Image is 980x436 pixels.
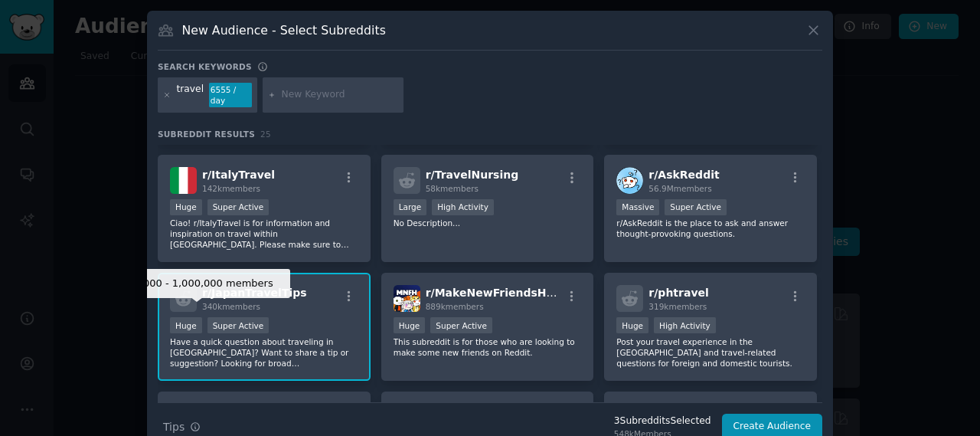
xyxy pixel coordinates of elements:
[426,169,519,181] span: r/ TravelNursing
[202,302,260,311] span: 340k members
[394,285,420,312] img: MakeNewFriendsHere
[394,336,582,358] p: This subreddit is for those who are looking to make some new friends on Reddit.
[616,199,659,215] div: Massive
[207,317,269,333] div: Super Active
[616,218,805,239] p: r/AskReddit is the place to ask and answer thought-provoking questions.
[260,129,271,139] span: 25
[665,199,727,215] div: Super Active
[648,302,707,311] span: 319k members
[616,317,648,333] div: Huge
[163,419,185,435] span: Tips
[202,287,307,299] span: r/ JapanTravelTips
[207,199,269,215] div: Super Active
[426,302,484,311] span: 889k members
[654,317,716,333] div: High Activity
[394,317,426,333] div: Huge
[182,22,386,38] h3: New Audience - Select Subreddits
[394,199,427,215] div: Large
[616,167,643,194] img: AskReddit
[209,83,252,107] div: 6555 / day
[614,415,711,428] div: 3 Subreddit s Selected
[394,218,582,228] p: No Description...
[170,336,358,369] p: Have a quick question about traveling in [GEOGRAPHIC_DATA]? Want to share a tip or suggestion? Lo...
[158,61,252,72] h3: Search keywords
[202,184,260,193] span: 142k members
[432,199,494,215] div: High Activity
[170,218,358,250] p: Ciao! r/ItalyTravel is for information and inspiration on travel within [GEOGRAPHIC_DATA]. Please...
[648,169,719,181] span: r/ AskReddit
[426,287,567,299] span: r/ MakeNewFriendsHere
[170,167,197,194] img: ItalyTravel
[158,129,255,139] span: Subreddit Results
[282,88,398,102] input: New Keyword
[170,317,202,333] div: Huge
[430,317,492,333] div: Super Active
[648,184,711,193] span: 56.9M members
[426,184,479,193] span: 58k members
[202,169,275,181] span: r/ ItalyTravel
[177,83,204,107] div: travel
[648,287,708,299] span: r/ phtravel
[170,199,202,215] div: Huge
[616,336,805,369] p: Post your travel experience in the [GEOGRAPHIC_DATA] and travel-related questions for foreign and...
